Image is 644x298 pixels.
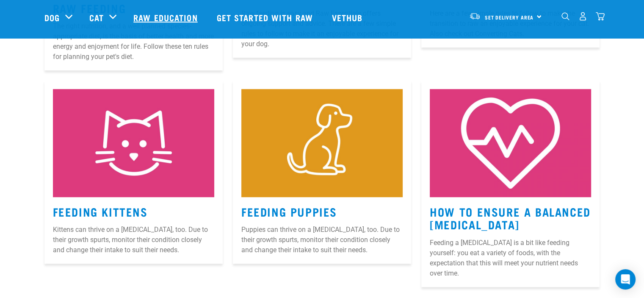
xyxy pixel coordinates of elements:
a: Feeding Kittens [53,208,148,214]
a: Raw Education [125,0,208,34]
a: Cat [89,11,104,24]
img: home-icon@2x.png [596,12,605,21]
a: Feeding Puppies [241,208,337,214]
span: Set Delivery Area [485,16,534,19]
a: Dog [44,11,60,24]
a: How to Ensure a Balanced [MEDICAL_DATA] [430,208,590,228]
a: Get started with Raw [208,0,323,34]
img: Puppy-Icon.jpg [241,89,403,197]
img: Kitten-Icon.jpg [53,89,214,197]
p: The right nutrition, and a well planned species-appropriate diet, is the basis of better health a... [53,21,214,62]
img: van-moving.png [469,12,481,20]
p: Feeding a [MEDICAL_DATA] is a bit like feeding yourself: you eat a variety of foods, with the exp... [430,238,591,279]
p: Puppies can thrive on a [MEDICAL_DATA], too. Due to their growth spurts, monitor their condition ... [241,225,403,255]
img: user.png [578,12,587,21]
img: home-icon-1@2x.png [561,12,569,20]
a: Vethub [323,0,373,34]
p: Kittens can thrive on a [MEDICAL_DATA], too. Due to their growth spurts, monitor their condition ... [53,225,214,255]
div: Open Intercom Messenger [615,269,636,290]
img: 5.jpg [430,89,591,197]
